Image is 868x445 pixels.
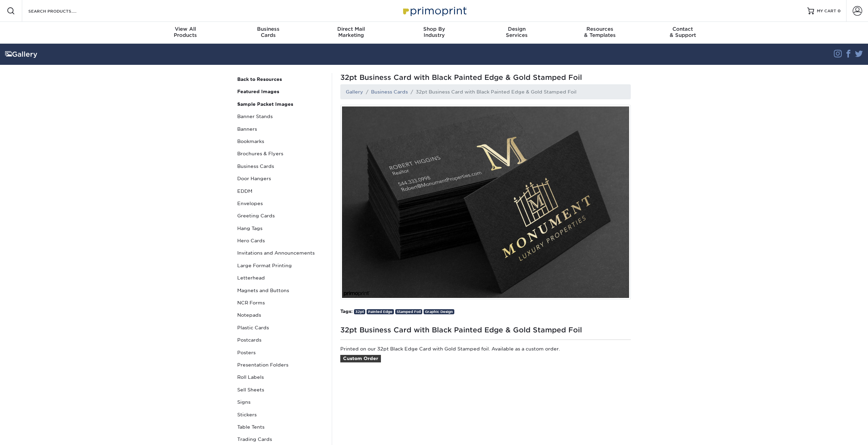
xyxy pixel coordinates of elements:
a: Banner Stands [234,110,327,123]
a: NCR Forms [234,297,327,309]
a: Direct MailMarketing [310,22,393,44]
a: Graphic Design [424,309,454,314]
a: Notepads [234,309,327,321]
span: Design [475,26,558,32]
a: Stamped Foil [395,309,422,314]
div: & Support [641,26,724,38]
span: 0 [838,9,841,13]
a: Bookmarks [234,135,327,147]
a: Postcards [234,334,327,346]
a: Magnets and Buttons [234,284,327,297]
a: Business Cards [371,89,408,95]
a: Roll Labels [234,371,327,383]
img: Primoprint [400,3,468,18]
a: Contact& Support [641,22,724,44]
span: MY CART [817,8,836,14]
a: Hang Tags [234,222,327,234]
a: Business Cards [234,160,327,172]
a: Greeting Cards [234,210,327,222]
a: Envelopes [234,197,327,210]
a: Featured Images [234,85,327,98]
a: BusinessCards [227,22,310,44]
li: 32pt Business Card with Black Painted Edge & Gold Stamped Foil [408,88,577,95]
span: Business [227,26,310,32]
span: Direct Mail [310,26,393,32]
a: Painted Edge [367,309,394,314]
a: Banners [234,123,327,135]
a: Custom Order [340,355,381,362]
a: Plastic Cards [234,321,327,334]
div: Marketing [310,26,393,38]
span: 32pt Business Card with Black Painted Edge & Gold Stamped Foil [340,73,631,82]
a: Letterhead [234,272,327,284]
strong: Sample Packet Images [237,101,293,107]
span: Resources [558,26,641,32]
span: Contact [641,26,724,32]
a: Hero Cards [234,234,327,247]
strong: Tags: [340,308,353,314]
div: Products [144,26,227,38]
a: View AllProducts [144,22,227,44]
a: EDDM [234,185,327,197]
a: Large Format Printing [234,259,327,272]
img: Black Business Card [340,105,631,300]
span: Shop By [393,26,475,32]
input: SEARCH PRODUCTS..... [28,7,94,15]
a: Gallery [346,89,363,95]
a: Shop ByIndustry [393,22,475,44]
a: Table Tents [234,421,327,433]
a: DesignServices [475,22,558,44]
a: Door Hangers [234,172,327,185]
a: Stickers [234,408,327,421]
a: Back to Resources [234,73,327,85]
span: View All [144,26,227,32]
a: 32pt [354,309,365,314]
strong: Featured Images [237,89,279,94]
a: Presentation Folders [234,359,327,371]
div: Services [475,26,558,38]
a: Sample Packet Images [234,98,327,110]
p: Printed on our 32pt Black Edge Card with Gold Stamped foil. Available as a custom order. [340,345,631,371]
div: Industry [393,26,475,38]
a: Sell Sheets [234,384,327,396]
h1: 32pt Business Card with Black Painted Edge & Gold Stamped Foil [340,323,631,334]
div: & Templates [558,26,641,38]
a: Posters [234,346,327,359]
a: Invitations and Announcements [234,247,327,259]
a: Signs [234,396,327,408]
a: Brochures & Flyers [234,147,327,160]
a: Resources& Templates [558,22,641,44]
div: Cards [227,26,310,38]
